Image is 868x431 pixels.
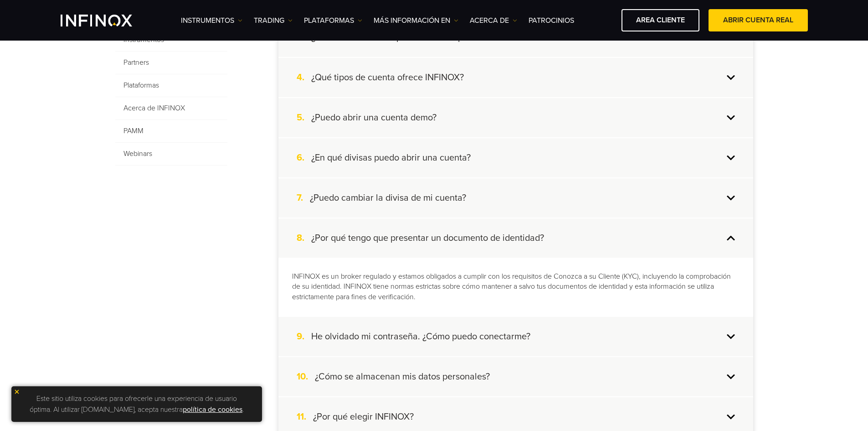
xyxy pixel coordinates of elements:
p: INFINOX es un broker regulado y estamos obligados a cumplir con los requisitos de Conozca a su Cl... [292,271,740,303]
span: 8. [297,232,311,244]
h4: ¿Qué tipos de cuenta ofrece INFINOX? [311,72,464,83]
span: 4. [297,72,311,83]
p: Este sitio utiliza cookies para ofrecerle una experiencia de usuario óptima. Al utilizar [DOMAIN_... [16,391,257,417]
h4: He olvidado mi contraseña. ¿Cómo puedo conectarme? [311,331,530,343]
h4: ¿Puedo cambiar la divisa de mi cuenta? [310,192,466,204]
span: 6. [297,152,311,164]
span: Partners [115,52,227,74]
a: política de cookies [183,405,242,414]
span: 5. [297,112,311,124]
a: INFINOX Logo [61,15,154,26]
h4: ¿Por qué tengo que presentar un documento de identidad? [311,232,544,244]
span: 11. [297,411,313,423]
a: PLATAFORMAS [304,15,362,26]
h4: ¿Puedo abrir una cuenta demo? [311,112,437,124]
span: PAMM [115,120,227,143]
a: TRADING [254,15,293,26]
a: ACERCA DE [470,15,517,26]
span: 7. [297,192,310,204]
a: Patrocinios [529,15,574,26]
span: Webinars [115,143,227,166]
span: Plataformas [115,74,227,97]
a: AREA CLIENTE [621,9,699,31]
h4: ¿Cómo se almacenan mis datos personales? [315,371,490,383]
a: Más información en [374,15,458,26]
img: yellow close icon [14,389,20,395]
a: Instrumentos [181,15,242,26]
span: 10. [297,371,315,383]
h4: ¿En qué divisas puedo abrir una cuenta? [311,152,471,164]
h4: ¿Por qué elegir INFINOX? [313,411,414,423]
span: Acerca de INFINOX [115,97,227,120]
a: ABRIR CUENTA REAL [709,9,808,31]
span: 9. [297,331,311,343]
